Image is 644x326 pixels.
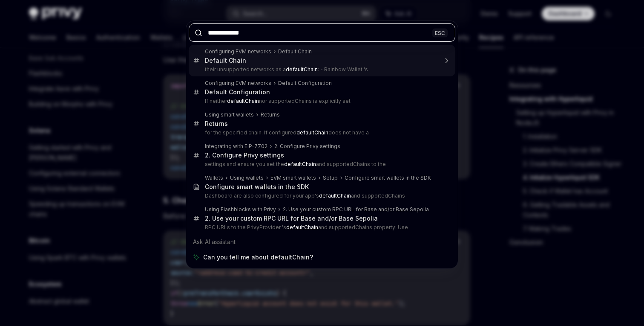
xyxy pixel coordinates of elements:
[278,48,312,55] div: Default Chain
[205,120,228,128] div: Returns
[205,206,276,213] div: Using Flashblocks with Privy
[278,80,332,87] div: Default Configuration
[205,215,378,222] div: 2. Use your custom RPC URL for Base and/or Base Sepolia
[284,161,316,167] b: defaultChain
[205,129,437,136] p: for the specified chain. If configured does not have a
[205,143,267,150] div: Integrating with EIP-7702
[432,28,448,37] div: ESC
[274,143,340,150] div: 2. Configure Privy settings
[205,161,437,168] p: settings and ensure you set the and supportedChains to the
[205,66,437,73] p: their unsupported networks as a : - Rainbow Wallet 's
[261,111,280,118] div: Returns
[270,175,316,181] div: EVM smart wallets
[230,175,264,181] div: Using wallets
[205,57,246,64] div: Default Chain
[203,253,313,262] span: Can you tell me about defaultChain?
[205,48,271,55] div: Configuring EVM networks
[205,151,284,159] div: 2. Configure Privy settings
[286,66,318,73] b: defaultChain
[205,88,270,96] div: Default Configuration
[205,175,223,181] div: Wallets
[205,192,437,199] p: Dashboard are also configured for your app's and supportedChains
[286,224,318,230] b: defaultChain
[296,129,328,136] b: defaultChain
[205,183,309,191] div: Configure smart wallets in the SDK
[319,192,351,199] b: defaultChain
[189,234,455,250] div: Ask AI assistant
[345,175,431,181] div: Configure smart wallets in the SDK
[205,98,437,105] p: If neither nor supportedChains is explicitly set
[205,224,437,231] p: RPC URLs to the PrivyProvider 's and supportedChains property: Use
[227,98,259,104] b: defaultChain
[283,206,429,213] div: 2. Use your custom RPC URL for Base and/or Base Sepolia
[205,80,271,87] div: Configuring EVM networks
[323,175,338,181] div: Setup
[205,111,254,118] div: Using smart wallets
